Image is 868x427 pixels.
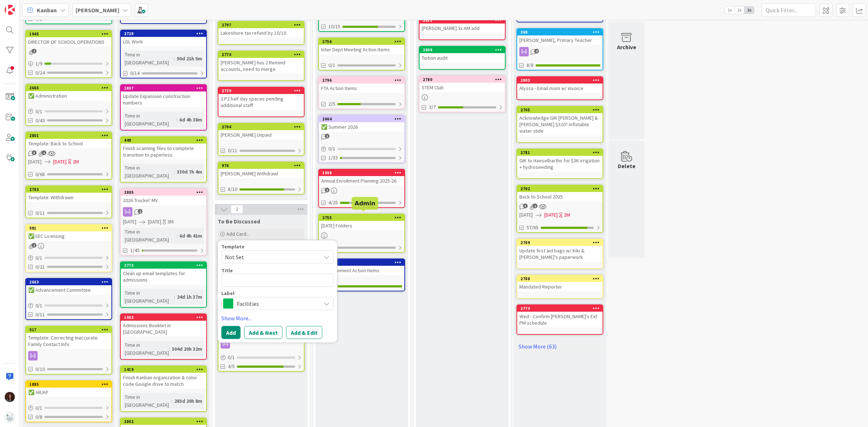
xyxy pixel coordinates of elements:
span: 0 / 1 [35,254,42,262]
div: 981 [29,226,111,231]
span: 10/15 [328,23,340,30]
div: DIRECTOR OF SCHOOL OPERATIONS [26,37,111,47]
div: 2663 [29,279,111,285]
div: 2 P2 half day spaces pending additional staff [218,94,304,110]
span: Add Card... [226,231,250,237]
div: 0/1 [218,353,304,362]
div: Delete [618,162,635,170]
div: 2788Mandated Reporter [517,276,603,291]
div: 6d 4h 41m [178,232,204,240]
div: 304d 20h 32m [170,345,204,353]
div: 2783Template: WIthdrawn [26,186,111,202]
span: : [174,168,175,176]
div: 2739 [222,88,304,93]
div: 1/9 [26,59,111,68]
div: 360[PERSON_NAME], Primary Teacher [517,29,603,45]
div: 917 [26,326,111,333]
div: 2801 [26,132,111,139]
div: LGL Work [121,37,206,46]
div: 2665 [29,85,111,90]
div: 2756Inter Dept Meeting Action Items [319,38,404,54]
div: 976 [222,163,304,168]
span: 2 [231,205,243,214]
div: 0/1 [26,107,111,116]
div: 2663 [26,279,111,285]
div: 2770 [520,306,603,311]
div: 2663✅ Advancement Committee [26,279,111,295]
div: Clean up email templates for admissions [121,269,206,285]
div: 2756 [319,38,404,45]
div: 2797Lakeshore tax refund by 10/10 [218,22,304,38]
div: 2807 [121,85,206,91]
div: Time in [GEOGRAPHIC_DATA] [123,164,174,180]
div: 2755 [322,215,404,220]
div: 2757 [319,259,404,266]
div: 2728LGL Work [121,30,206,46]
span: 1/33 [328,154,338,162]
div: 1002Admissions Booklet in [GEOGRAPHIC_DATA] [121,314,206,337]
span: 0/14 [130,69,140,77]
div: 2773 [121,262,206,269]
span: 3/7 [429,103,436,111]
img: Visit kanbanzone.com [5,5,15,15]
h5: Admin [355,200,375,207]
span: 4 [534,49,539,54]
span: : [174,293,175,301]
span: 0/24 [35,69,45,77]
div: [DATE] Folders [319,221,404,230]
span: : [176,116,178,124]
div: ✅ AR/AP [26,388,111,397]
span: [DATE] [123,218,136,226]
button: Add & Edit [286,326,322,339]
div: 6d 4h 38m [178,116,204,124]
div: 2756 [322,39,404,44]
div: 2811 [420,17,505,24]
div: 2664✅ Summer 2026 [319,116,404,132]
div: 2739 [218,87,304,94]
span: 3 [523,204,528,208]
span: Facilities [237,298,317,308]
div: 2803 [520,78,603,83]
span: 57/65 [527,224,539,231]
div: 2780 [423,77,505,82]
div: 1002 [121,314,206,321]
div: GIK to Haeselbarths for $3K irrigation + hydroseeding [517,156,603,172]
div: 2M [564,211,570,219]
div: 2802 [124,419,206,424]
div: 2757 [322,260,404,265]
span: 0 / 1 [35,404,42,412]
div: 2774 [218,51,304,58]
div: 2702Back to School 2025 [517,185,603,201]
div: 448 [124,138,206,143]
div: Time in [GEOGRAPHIC_DATA] [123,228,176,244]
div: 0/1 [26,253,111,262]
div: Admissions Booklet in [GEOGRAPHIC_DATA] [121,321,206,337]
div: 976 [218,162,304,169]
span: Kanban [37,6,57,14]
div: ✅ Administration [26,91,111,101]
span: 2x [735,7,744,14]
span: [DATE] [544,211,558,219]
span: 4/5 [228,363,235,370]
span: 0/11 [35,209,45,217]
div: 1945 [26,31,111,37]
div: 2803Alyssa - Email mom w/ invoice [517,77,603,93]
div: Update Expansion construction numbers [121,91,206,107]
div: Template: Correcting Inaccurate Family Contact Info [26,333,111,349]
span: 1 [325,188,329,192]
div: 1002 [124,315,206,320]
div: Alyssa - Email mom w/ invoice [517,84,603,93]
div: 2789Update first aid bags w/ Kiki & [PERSON_NAME]'s paperwork [517,239,603,262]
span: 0 / 1 [35,108,42,115]
div: 2705 [520,107,603,112]
div: Time in [GEOGRAPHIC_DATA] [123,341,169,357]
div: 2796FTA Action Items [319,77,404,93]
div: 981✅ EEC Licensing [26,225,111,241]
b: [PERSON_NAME] [76,7,119,14]
div: 2802 [121,418,206,425]
div: 2728 [121,30,206,37]
span: Template [221,244,244,249]
span: [DATE] [28,158,42,166]
div: Time in [GEOGRAPHIC_DATA] [123,289,174,305]
div: 448Finish scanning files to complete transition to paperless [121,137,206,159]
